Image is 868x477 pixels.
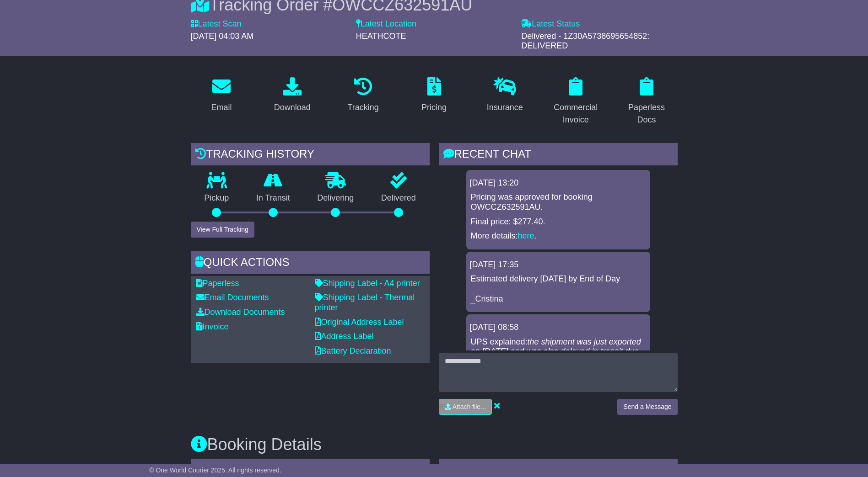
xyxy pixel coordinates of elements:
a: Paperless [196,279,239,288]
div: Quick Actions [191,251,430,276]
a: Invoice [196,322,229,331]
label: Latest Scan [191,19,242,29]
a: Email Documents [196,293,269,302]
div: Download [274,101,311,114]
p: UPS explained: _Cristina [471,337,646,406]
a: here [518,231,534,240]
span: © One World Courier 2025. All rights reserved. [149,466,281,474]
a: Address Label [315,332,374,341]
a: Shipping Label - A4 printer [315,279,420,288]
label: Latest Location [356,19,416,29]
p: In Transit [243,193,304,203]
em: the shipment was just exported on [DATE] and was also delayed in transit due to a flight delay. A... [471,337,641,376]
a: Battery Declaration [315,346,391,355]
div: Paperless Docs [622,101,672,126]
a: Download Documents [196,307,285,317]
span: Delivered - 1Z30A5738695654852: DELIVERED [521,32,649,51]
p: Estimated delivery [DATE] by End of Day _Cristina [471,274,646,304]
span: HEATHCOTE [356,32,406,41]
p: Pricing was approved for booking OWCCZ632591AU. [471,192,646,212]
div: Insurance [487,101,523,114]
div: Pricing [421,101,447,114]
p: Pickup [191,193,243,203]
a: Insurance [481,74,529,117]
div: [DATE] 17:35 [470,260,647,270]
a: Paperless Docs [616,74,678,129]
h3: Booking Details [191,435,678,454]
div: Tracking [347,101,378,114]
a: Tracking [341,74,384,117]
div: Email [211,101,232,114]
a: Shipping Label - Thermal printer [315,293,415,312]
a: Email [205,74,237,117]
p: Delivering [304,193,368,203]
a: Original Address Label [315,318,404,327]
span: [DATE] 04:03 AM [191,32,254,41]
a: Download [268,74,317,117]
div: [DATE] 08:58 [470,323,647,333]
p: More details: . [471,231,646,241]
label: Latest Status [521,19,580,29]
div: RECENT CHAT [439,143,678,168]
p: Delivered [367,193,430,203]
div: [DATE] 13:20 [470,178,647,188]
p: Final price: $277.40. [471,217,646,227]
div: Commercial Invoice [551,101,601,126]
div: Tracking history [191,143,430,168]
button: View Full Tracking [191,222,254,238]
a: Pricing [415,74,453,117]
a: Commercial Invoice [545,74,607,129]
button: Send a Message [617,399,677,415]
